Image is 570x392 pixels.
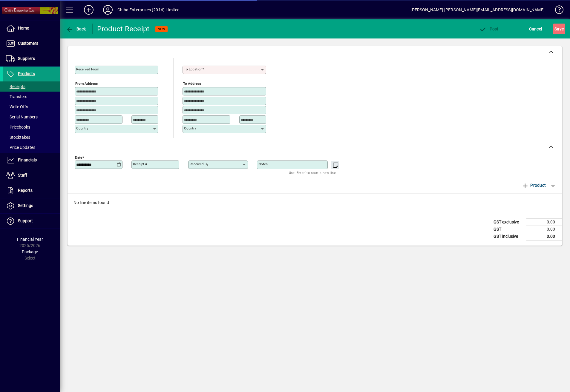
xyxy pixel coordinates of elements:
[6,125,30,129] span: Pricebooks
[97,24,150,34] div: Product Receipt
[3,183,60,198] a: Reports
[528,24,544,34] button: Cancel
[491,218,526,226] td: GST exclusive
[3,132,60,142] a: Stocktakes
[6,94,27,99] span: Transfers
[553,24,565,34] button: Save
[6,145,35,150] span: Price Updates
[76,67,99,71] mat-label: Received From
[60,24,93,34] app-page-header-button: Back
[18,158,37,162] span: Financials
[519,180,549,191] button: Product
[3,36,60,51] a: Customers
[18,26,29,30] span: Home
[410,5,545,15] div: [PERSON_NAME] [PERSON_NAME][EMAIL_ADDRESS][DOMAIN_NAME]
[6,84,25,89] span: Receipts
[289,169,336,176] mat-hint: Use 'Enter' to start a new line
[491,233,526,240] td: GST inclusive
[3,102,60,112] a: Write Offs
[479,27,499,31] span: ost
[133,162,147,166] mat-label: Receipt #
[18,188,33,193] span: Reports
[98,4,117,15] button: Profile
[3,92,60,102] a: Transfers
[6,104,28,109] span: Write Offs
[3,122,60,132] a: Pricebooks
[3,112,60,122] a: Serial Numbers
[18,56,35,61] span: Suppliers
[526,226,562,233] td: 0.00
[3,81,60,92] a: Receipts
[6,135,30,140] span: Stocktakes
[18,41,38,46] span: Customers
[22,249,38,254] span: Package
[3,214,60,229] a: Support
[3,153,60,168] a: Financials
[526,218,562,226] td: 0.00
[3,21,60,36] a: Home
[554,24,564,34] span: ave
[18,203,33,208] span: Settings
[478,24,500,34] button: Post
[522,180,546,190] span: Product
[117,5,180,15] div: Chiba Enterprises (2016) Limited
[6,115,38,119] span: Serial Numbers
[76,126,88,130] mat-label: Country
[258,162,268,166] mat-label: Notes
[79,4,98,15] button: Add
[490,27,492,31] span: P
[75,155,82,159] mat-label: Date
[17,237,43,242] span: Financial Year
[190,162,208,166] mat-label: Received by
[3,51,60,66] a: Suppliers
[65,24,88,34] button: Back
[68,194,562,212] div: No line items found
[158,27,165,31] span: NEW
[491,226,526,233] td: GST
[3,168,60,183] a: Staff
[18,218,33,223] span: Support
[184,67,202,71] mat-label: To location
[18,173,27,178] span: Staff
[554,27,557,31] span: S
[3,198,60,213] a: Settings
[3,142,60,152] a: Price Updates
[184,126,196,130] mat-label: Country
[529,24,542,34] span: Cancel
[66,27,86,31] span: Back
[526,233,562,240] td: 0.00
[18,71,35,76] span: Products
[551,1,563,21] a: Knowledge Base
